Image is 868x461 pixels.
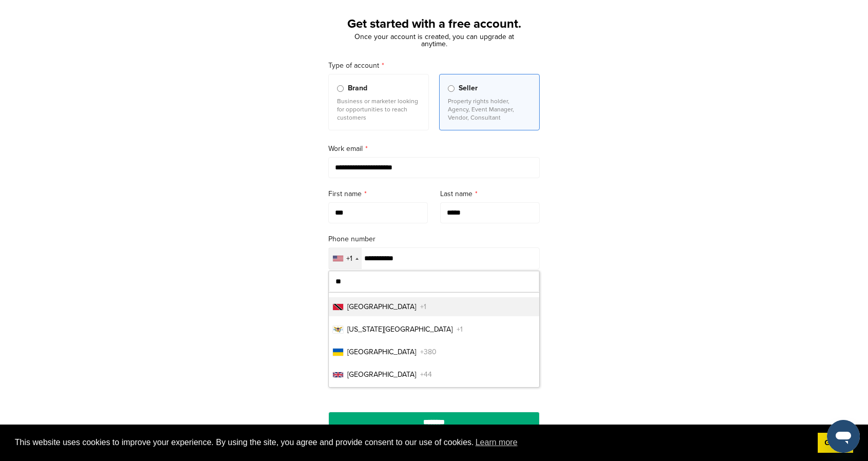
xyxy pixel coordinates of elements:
span: Once your account is created, you can upgrade at anytime. [354,32,514,48]
div: +1 [346,255,352,262]
span: +44 [420,369,432,380]
label: Last name [440,188,540,200]
label: Phone number [328,234,540,245]
input: Brand Business or marketer looking for opportunities to reach customers [337,85,344,92]
ul: List of countries [329,292,539,387]
a: dismiss cookie message [818,433,853,453]
div: Selected country [329,248,362,269]
span: [GEOGRAPHIC_DATA] [347,347,416,357]
a: learn more about cookies [474,435,519,450]
input: Seller Property rights holder, Agency, Event Manager, Vendor, Consultant [448,85,455,92]
span: [GEOGRAPHIC_DATA] [347,301,416,312]
label: Work email [328,143,540,155]
span: +1 [420,301,426,312]
span: [GEOGRAPHIC_DATA] [347,369,416,380]
span: This website uses cookies to improve your experience. By using the site, you agree and provide co... [15,435,810,450]
p: Property rights holder, Agency, Event Manager, Vendor, Consultant [448,97,531,122]
iframe: Button to launch messaging window [827,420,860,453]
label: First name [328,188,428,200]
span: +380 [420,347,437,357]
span: [US_STATE][GEOGRAPHIC_DATA] [347,324,452,335]
label: Type of account [328,60,540,71]
span: Seller [459,83,478,94]
span: Brand [348,83,367,94]
h1: Get started with a free account. [316,15,552,33]
span: +1 [457,324,463,335]
p: Business or marketer looking for opportunities to reach customers [337,97,420,122]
